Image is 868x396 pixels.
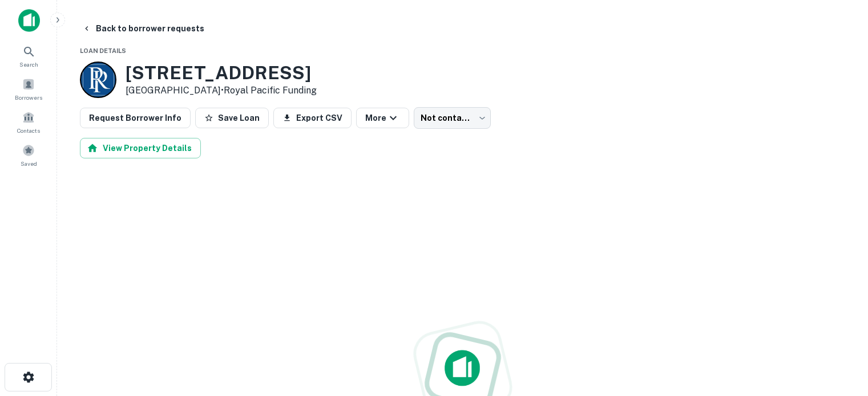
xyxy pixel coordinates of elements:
[195,108,269,128] button: Save Loan
[21,159,37,168] span: Saved
[414,107,491,129] div: Not contacted
[17,126,40,135] span: Contacts
[126,62,317,84] h3: [STREET_ADDRESS]
[15,93,42,102] span: Borrowers
[273,108,352,128] button: Export CSV
[3,140,54,170] a: Saved
[18,9,40,32] img: capitalize-icon.png
[3,40,54,71] a: Search
[811,305,868,360] iframe: Chat Widget
[224,85,317,96] a: Royal Pacific Funding
[3,107,54,137] a: Contacts
[80,47,126,54] span: Loan Details
[19,60,38,69] span: Search
[356,108,409,128] button: More
[126,84,317,97] p: [GEOGRAPHIC_DATA] •
[80,138,201,158] button: View Property Details
[80,108,191,128] button: Request Borrower Info
[3,74,54,104] a: Borrowers
[78,18,209,39] button: Back to borrower requests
